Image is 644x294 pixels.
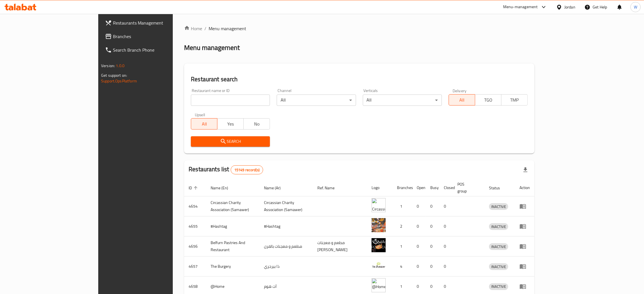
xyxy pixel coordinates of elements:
span: W [634,4,637,10]
span: Branches [113,33,201,40]
img: #Hashtag [372,218,386,232]
th: Branches [392,179,412,196]
th: Logo [367,179,392,196]
td: 1 [392,236,412,256]
span: Yes [220,120,241,128]
button: Search [191,136,270,147]
span: Search [195,138,265,145]
div: INACTIVE [489,263,508,270]
a: Restaurants Management [101,16,206,30]
span: INACTIVE [489,203,508,210]
span: 1.0.0 [116,62,125,69]
th: Busy [426,179,439,196]
span: Ref. Name [317,185,342,191]
td: The Burgery [206,256,259,277]
td: 0 [412,216,426,236]
div: Menu [519,223,530,230]
td: 0 [439,216,453,236]
nav: breadcrumb [184,25,534,32]
div: Total records count [231,165,263,174]
td: 0 [439,196,453,216]
div: Menu [519,263,530,270]
span: Get support on: [101,72,127,79]
td: 0 [439,236,453,256]
button: All [449,94,475,106]
td: 0 [426,256,439,277]
span: All [451,96,473,104]
span: TMP [504,96,525,104]
div: Menu [519,283,530,290]
a: Branches [101,30,206,43]
span: INACTIVE [489,264,508,270]
span: Version: [101,62,115,69]
td: 2 [392,216,412,236]
th: Closed [439,179,453,196]
label: Upsell [195,113,205,117]
span: ID [189,185,199,191]
img: ​Circassian ​Charity ​Association​ (Samawer) [372,198,386,212]
td: 0 [439,256,453,277]
th: Open [412,179,426,196]
span: Menu management [209,25,246,32]
td: مطعم و معجنات [PERSON_NAME] [313,236,367,256]
div: Menu [519,243,530,250]
div: Menu-management [503,4,538,10]
span: TGO [477,96,499,104]
button: No [243,118,270,130]
td: 0 [412,236,426,256]
td: ​Circassian ​Charity ​Association​ (Samawer) [259,196,313,216]
button: Yes [217,118,244,130]
span: POS group [457,181,478,194]
span: Restaurants Management [113,19,201,26]
div: All [277,95,356,106]
td: Belfurn Pastries And Restaurant [206,236,259,256]
button: TMP [501,94,528,106]
td: 4 [392,256,412,277]
div: INACTIVE [489,243,508,250]
div: Export file [519,163,532,177]
label: Delivery [453,89,467,93]
div: Menu [519,203,530,210]
div: INACTIVE [489,223,508,230]
h2: Menu management [184,43,240,52]
td: 0 [412,196,426,216]
h2: Restaurant search [191,75,528,84]
span: INACTIVE [489,243,508,250]
td: 0 [426,216,439,236]
td: مطعم و معجنات بالفرن [259,236,313,256]
h2: Restaurants list [189,165,263,174]
img: The Burgery [372,258,386,272]
th: Action [515,179,534,196]
td: ​Circassian ​Charity ​Association​ (Samawer) [206,196,259,216]
td: 0 [412,256,426,277]
span: 15149 record(s) [231,167,263,173]
span: INACTIVE [489,223,508,230]
input: Search for restaurant name or ID.. [191,95,270,106]
a: Support.OpsPlatform [101,77,137,85]
td: 0 [426,236,439,256]
a: Search Branch Phone [101,43,206,57]
span: Name (Ar) [264,185,288,191]
span: INACTIVE [489,283,508,290]
div: Jordan [564,4,575,10]
span: All [193,120,215,128]
span: No [246,120,268,128]
img: Belfurn Pastries And Restaurant [372,238,386,252]
span: Status [489,185,507,191]
td: #Hashtag [259,216,313,236]
span: Name (En) [211,185,235,191]
div: All [363,95,442,106]
img: @Home [372,278,386,292]
button: TGO [475,94,501,106]
td: ذا بيرجري [259,256,313,277]
span: Search Branch Phone [113,47,201,53]
button: All [191,118,217,130]
td: 1 [392,196,412,216]
td: 0 [426,196,439,216]
td: #Hashtag [206,216,259,236]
